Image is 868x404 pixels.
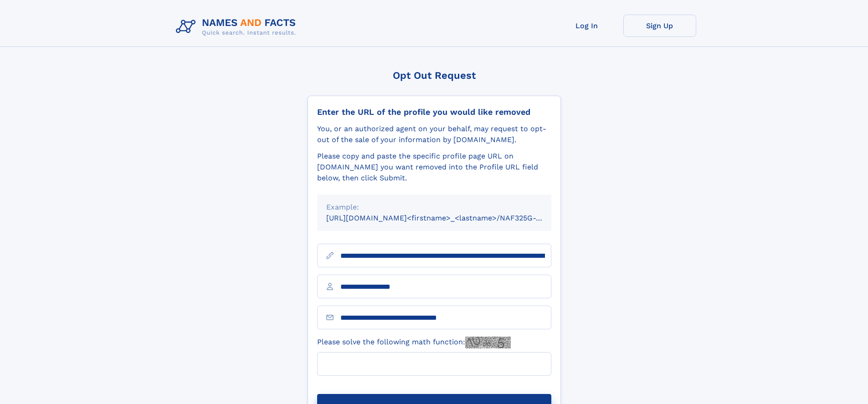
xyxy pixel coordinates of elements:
small: [URL][DOMAIN_NAME]<firstname>_<lastname>/NAF325G-xxxxxxxx [326,214,569,222]
div: Please copy and paste the specific profile page URL on [DOMAIN_NAME] you want removed into the Pr... [317,151,551,184]
div: You, or an authorized agent on your behalf, may request to opt-out of the sale of your informatio... [317,123,551,145]
div: Opt Out Request [308,70,561,81]
a: Log In [550,15,623,37]
label: Please solve the following math function: [317,337,511,348]
img: Logo Names and Facts [172,15,303,39]
a: Sign Up [623,15,696,37]
div: Example: [326,202,542,213]
div: Enter the URL of the profile you would like removed [317,107,551,117]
